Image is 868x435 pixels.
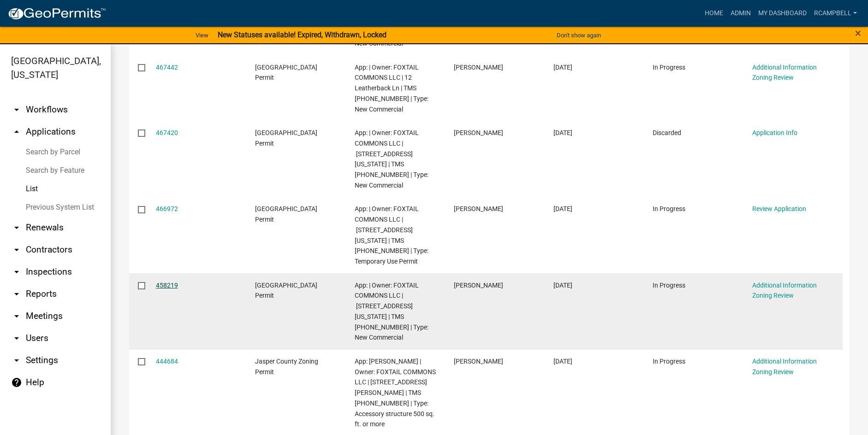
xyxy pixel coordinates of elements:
span: Preston Parfitt [454,129,503,136]
span: In Progress [653,358,685,365]
i: arrow_drop_down [11,104,22,115]
span: Preston Parfitt [454,64,503,71]
a: Review Application [752,205,806,212]
i: arrow_drop_down [11,288,22,300]
span: Jasper County Building Permit [255,205,317,223]
button: Close [855,28,861,39]
a: 466972 [156,205,178,212]
span: 08/21/2025 [553,64,572,71]
span: App: | Owner: FOXTAIL COMMONS LLC | 12 Leatherback Ln | TMS 081-00-03-030 | Type: New Commercial [355,64,428,113]
strong: New Statuses available! Expired, Withdrawn, Locked [218,30,386,39]
span: 08/01/2025 [553,282,572,289]
a: Admin [727,5,755,22]
a: My Dashboard [755,5,810,22]
i: help [11,377,22,388]
i: arrow_drop_down [11,311,22,322]
button: Don't show again [553,28,605,43]
span: App: | Owner: FOXTAIL COMMONS LLC | 6 Leatherback Lane Ridgeland South Carolina | TMS 081-00-03-0... [355,282,428,341]
span: Preston Parfitt [454,205,503,212]
span: Jasper County Building Permit [255,64,317,82]
i: arrow_drop_down [11,333,22,344]
a: 444684 [156,358,178,365]
span: In Progress [653,282,685,289]
span: 08/20/2025 [553,205,572,212]
span: In Progress [653,64,685,71]
a: View [192,28,212,43]
a: Additional Information Zoning Review [752,358,817,376]
a: Additional Information Zoning Review [752,64,817,82]
i: arrow_drop_down [11,355,22,366]
i: arrow_drop_down [11,244,22,255]
a: 467442 [156,64,178,71]
a: 467420 [156,129,178,136]
span: In Progress [653,205,685,212]
span: 08/21/2025 [553,129,572,136]
i: arrow_drop_up [11,126,22,137]
span: App: | Owner: FOXTAIL COMMONS LLC | 6 Leatherback Lane Ridgeland South Carolina | TMS 081-00-03-0... [355,129,428,189]
span: 07/02/2025 [553,358,572,365]
span: Discarded [653,129,681,136]
span: Jasper County Building Permit [255,282,317,300]
i: arrow_drop_down [11,266,22,277]
a: 458219 [156,282,178,289]
span: × [855,27,861,40]
a: Application Info [752,129,797,136]
span: Jasper County Building Permit [255,129,317,147]
i: arrow_drop_down [11,222,22,233]
span: App: Kimberley Bonarrigo | Owner: FOXTAIL COMMONS LLC | 578 Woodruff Road | TMS 081-00-03-030 | T... [355,358,436,428]
span: Kimberley Bonarrigo [454,358,503,365]
span: App: | Owner: FOXTAIL COMMONS LLC | 6 Leatherback Lane Ridgeland South Carolina | TMS 081-00-03-0... [355,205,428,265]
a: rcampbell [810,5,861,22]
span: Jasper County Zoning Permit [255,358,318,376]
a: Additional Information Zoning Review [752,282,817,300]
a: Home [701,5,727,22]
span: Preston Parfitt [454,282,503,289]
